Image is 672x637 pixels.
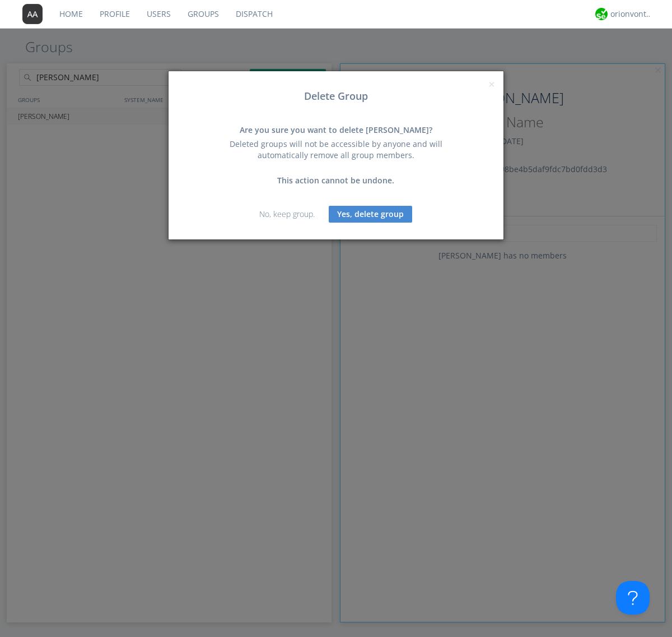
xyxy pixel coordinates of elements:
[259,209,315,219] a: No, keep group.
[177,91,495,102] h3: Delete Group
[216,175,456,186] div: This action cannot be undone.
[595,8,608,20] img: 29d36aed6fa347d5a1537e7736e6aa13
[610,8,652,20] div: orionvontas+atlas+automation+org2
[216,139,456,161] div: Deleted groups will not be accessible by anyone and will automatically remove all group members.
[216,124,456,136] div: Are you sure you want to delete [PERSON_NAME]?
[329,206,412,223] button: Yes, delete group
[22,4,43,24] img: 373638.png
[488,76,495,92] span: ×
